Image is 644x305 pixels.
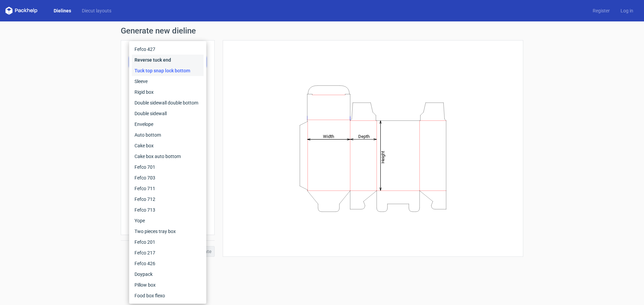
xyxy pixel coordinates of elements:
[323,134,334,139] tspan: Width
[132,290,204,301] div: Food box flexo
[380,151,385,163] tspan: Height
[132,140,204,151] div: Cake box
[132,258,204,269] div: Fefco 426
[132,247,204,258] div: Fefco 217
[132,55,204,65] div: Reverse tuck end
[132,65,204,76] div: Tuck top snap lock bottom
[132,108,204,119] div: Double sidewall
[132,44,204,55] div: Fefco 427
[132,205,204,215] div: Fefco 713
[358,134,370,139] tspan: Depth
[132,172,204,183] div: Fefco 703
[132,97,204,108] div: Double sidewall double bottom
[76,7,117,14] a: Diecut layouts
[48,7,76,14] a: Dielines
[132,119,204,130] div: Envelope
[132,76,204,87] div: Sleeve
[132,215,204,226] div: Yope
[121,27,523,35] h1: Generate new dieline
[132,237,204,247] div: Fefco 201
[132,130,204,140] div: Auto bottom
[132,162,204,172] div: Fefco 701
[132,87,204,97] div: Rigid box
[132,280,204,290] div: Pillow box
[615,7,639,14] a: Log in
[587,7,615,14] a: Register
[132,269,204,280] div: Doypack
[132,194,204,205] div: Fefco 712
[132,226,204,237] div: Two pieces tray box
[132,183,204,194] div: Fefco 711
[132,151,204,162] div: Cake box auto bottom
